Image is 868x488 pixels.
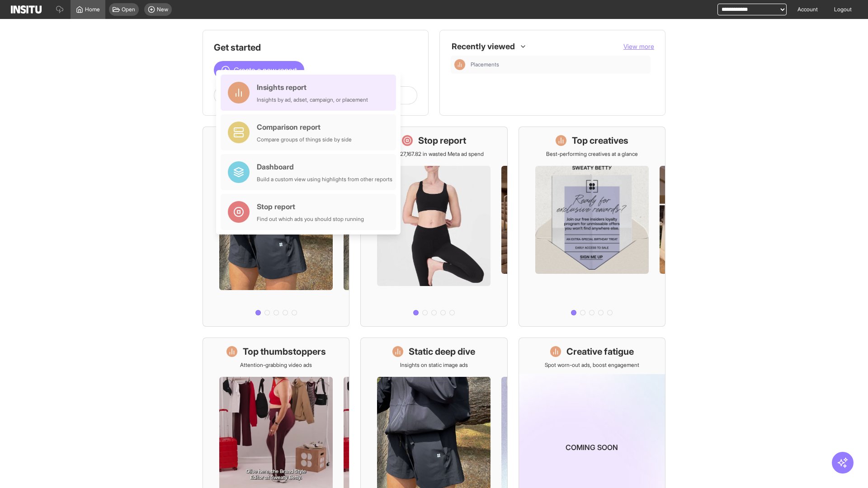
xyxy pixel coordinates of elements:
[471,61,647,68] span: Placements
[257,122,352,132] div: Comparison report
[203,127,349,327] a: What's live nowSee all active ads instantly
[157,6,168,13] span: New
[234,65,297,75] span: Create a new report
[11,5,42,14] img: Logo
[257,82,368,93] div: Insights report
[623,42,654,51] button: View more
[257,201,364,212] div: Stop report
[243,345,326,358] h1: Top thumbstoppers
[454,59,465,70] div: Insights
[214,61,304,79] button: Create a new report
[257,161,392,172] div: Dashboard
[384,150,484,158] p: Save £27,167.82 in wasted Meta ad spend
[240,361,312,369] p: Attention-grabbing video ads
[409,345,475,358] h1: Static deep dive
[546,150,638,158] p: Best-performing creatives at a glance
[519,127,665,327] a: Top creativesBest-performing creatives at a glance
[214,41,417,54] h1: Get started
[471,61,499,68] span: Placements
[400,361,468,369] p: Insights on static image ads
[360,127,507,327] a: Stop reportSave £27,167.82 in wasted Meta ad spend
[623,42,654,50] span: View more
[85,6,100,13] span: Home
[257,176,392,183] div: Build a custom view using highlights from other reports
[257,136,352,143] div: Compare groups of things side by side
[257,96,368,103] div: Insights by ad, adset, campaign, or placement
[122,6,135,13] span: Open
[572,134,628,147] h1: Top creatives
[418,134,466,147] h1: Stop report
[257,216,364,223] div: Find out which ads you should stop running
